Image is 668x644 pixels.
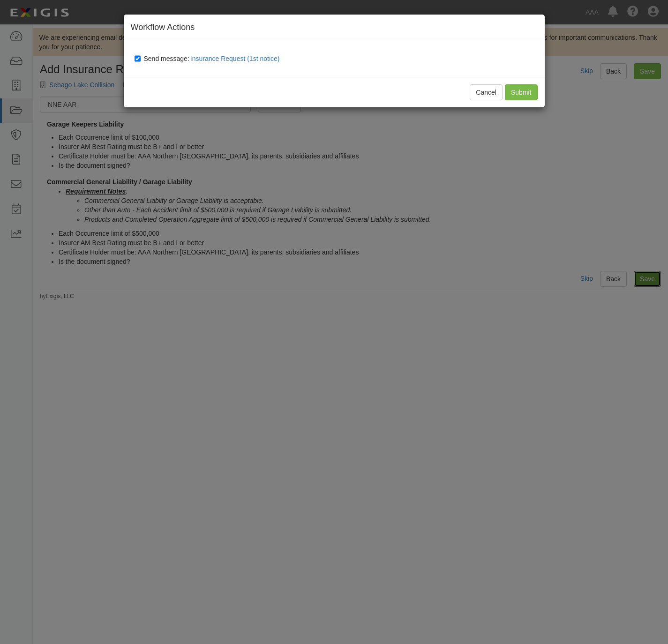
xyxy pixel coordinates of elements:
h4: Workflow Actions [131,22,538,34]
input: Send message:Insurance Request (1st notice) [135,55,141,62]
span: Send message: [144,55,284,62]
button: Cancel [470,84,503,100]
button: Send message: [189,52,284,65]
span: Insurance Request (1st notice) [190,55,280,62]
input: Submit [505,84,538,100]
